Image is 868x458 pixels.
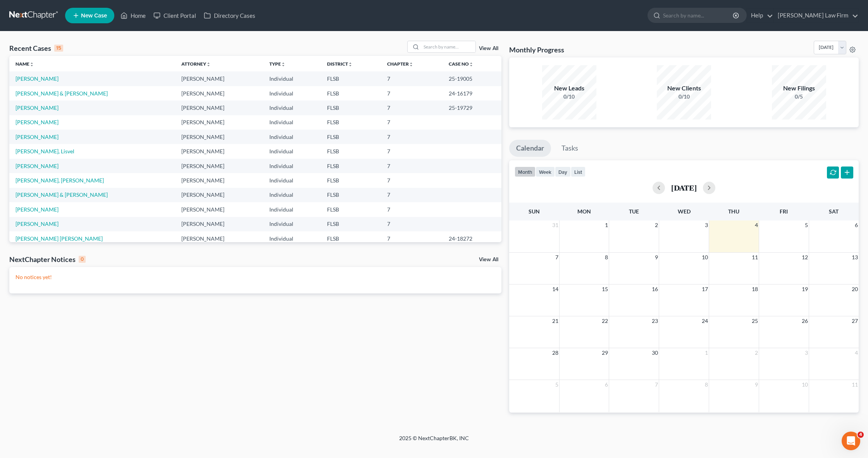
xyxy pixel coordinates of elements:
[321,130,381,144] td: FLSB
[175,144,263,158] td: [PERSON_NAME]
[443,71,501,86] td: 25-19005
[321,231,381,246] td: FLSB
[651,348,659,357] span: 30
[321,71,381,86] td: FLSB
[551,348,559,357] span: 28
[449,61,474,67] a: Case Nounfold_more
[704,348,709,357] span: 1
[9,255,86,264] div: NextChapter Notices
[801,380,809,389] span: 10
[754,348,759,357] span: 2
[321,159,381,173] td: FLSB
[804,348,809,357] span: 3
[15,119,59,125] a: [PERSON_NAME]
[772,84,826,93] div: New Filings
[804,220,809,230] span: 5
[321,115,381,130] td: FLSB
[555,380,559,389] span: 5
[263,173,321,187] td: Individual
[269,61,286,67] a: Typeunfold_more
[15,191,108,198] a: [PERSON_NAME] & [PERSON_NAME]
[200,9,259,23] a: Directory Cases
[150,9,200,23] a: Client Portal
[54,45,63,52] div: 15
[263,86,321,101] td: Individual
[754,380,759,389] span: 9
[321,217,381,231] td: FLSB
[542,84,596,93] div: New Leads
[15,273,495,281] p: No notices yet!
[509,45,564,54] h3: Monthly Progress
[663,8,734,23] input: Search by name...
[175,231,263,246] td: [PERSON_NAME]
[263,101,321,115] td: Individual
[678,208,691,215] span: Wed
[381,217,443,231] td: 7
[206,62,211,67] i: unfold_more
[175,71,263,86] td: [PERSON_NAME]
[381,188,443,202] td: 7
[263,159,321,173] td: Individual
[629,208,639,215] span: Tue
[654,220,659,230] span: 2
[263,130,321,144] td: Individual
[551,285,559,294] span: 14
[15,61,34,67] a: Nameunfold_more
[654,253,659,262] span: 9
[854,348,859,357] span: 4
[671,184,697,192] h2: [DATE]
[175,86,263,101] td: [PERSON_NAME]
[443,101,501,115] td: 25-19729
[704,220,709,230] span: 3
[381,115,443,130] td: 7
[381,173,443,187] td: 7
[555,167,571,177] button: day
[654,380,659,389] span: 7
[29,62,34,67] i: unfold_more
[263,217,321,231] td: Individual
[780,208,788,215] span: Fri
[175,217,263,231] td: [PERSON_NAME]
[81,13,107,19] span: New Case
[851,253,859,262] span: 13
[701,316,709,326] span: 24
[421,41,475,52] input: Search by name...
[801,285,809,294] span: 19
[381,130,443,144] td: 7
[321,144,381,158] td: FLSB
[15,134,59,140] a: [PERSON_NAME]
[728,208,739,215] span: Thu
[381,101,443,115] td: 7
[15,75,59,82] a: [PERSON_NAME]
[443,231,501,246] td: 24-18272
[381,159,443,173] td: 7
[601,316,609,326] span: 22
[704,380,709,389] span: 8
[321,101,381,115] td: FLSB
[387,61,413,67] a: Chapterunfold_more
[479,257,498,262] a: View All
[15,163,59,169] a: [PERSON_NAME]
[651,285,659,294] span: 16
[263,202,321,217] td: Individual
[751,253,759,262] span: 11
[213,434,655,448] div: 2025 © NextChapterBK, INC
[604,220,609,230] span: 1
[348,62,353,67] i: unfold_more
[651,316,659,326] span: 23
[15,148,74,154] a: [PERSON_NAME], Lisvel
[601,348,609,357] span: 29
[321,188,381,202] td: FLSB
[321,202,381,217] td: FLSB
[842,432,860,450] iframe: Intercom live chat
[117,9,150,23] a: Home
[175,101,263,115] td: [PERSON_NAME]
[851,285,859,294] span: 20
[263,231,321,246] td: Individual
[263,144,321,158] td: Individual
[15,104,59,111] a: [PERSON_NAME]
[774,9,858,23] a: [PERSON_NAME] Law Firm
[15,206,59,213] a: [PERSON_NAME]
[381,144,443,158] td: 7
[851,316,859,326] span: 27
